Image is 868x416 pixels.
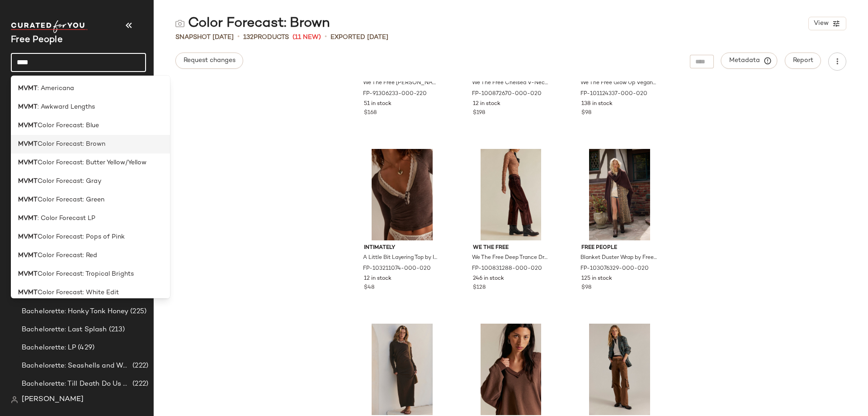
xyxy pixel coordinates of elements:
img: 100831288_020_c [466,149,557,240]
img: 103076329_020_0 [574,149,665,240]
span: Color Forecast: Gray [38,177,101,186]
span: Color Forecast: Red [38,251,97,260]
span: Bachelorette: Honky Tonk Honey [22,306,128,317]
div: Products [243,33,289,42]
span: $198 [473,109,485,117]
b: MVMT [18,158,38,167]
span: Bachelorette: LP [22,343,76,353]
button: Request changes [175,53,243,69]
b: MVMT [18,232,38,242]
span: $168 [364,109,377,117]
span: (213) [107,325,125,335]
button: View [808,17,846,30]
b: MVMT [18,102,38,112]
span: 132 [243,34,254,41]
span: 12 in stock [473,100,500,108]
b: MVMT [18,139,38,149]
span: We The Free Glow Up Vegan Pants by Free People in Brown, Size: US 14 [580,79,657,87]
span: We The Free Chelsea V-Neck Tunic at Free People in Brown, Size: S [472,79,548,87]
span: 12 in stock [364,275,392,283]
span: Bachelorette: Till Death Do Us Party [22,379,131,389]
span: Bachelorette: Last Splash [22,325,107,335]
span: : Americana [38,84,74,93]
span: View [813,20,829,27]
img: cfy_white_logo.C9jOOHJF.svg [11,20,88,33]
img: 93942472_020_a [466,324,557,415]
b: MVMT [18,251,38,260]
b: MVMT [18,214,38,223]
span: 138 in stock [581,100,613,108]
span: We The Free Deep Trance Dropped Corduroy Jeans at Free People in Brown, Size: 24 [472,254,548,262]
span: FP-101124337-000-020 [580,90,647,98]
span: Color Forecast: Pops of Pink [38,232,125,242]
span: Color Forecast: Tropical Brights [38,269,134,279]
span: $98 [581,109,591,117]
span: Color Forecast: Butter Yellow/Yellow [38,158,146,167]
b: MVMT [18,195,38,205]
span: Color Forecast: Blue [38,121,99,130]
img: 99482648_020_a [574,324,665,415]
span: Free People [581,244,658,252]
span: 125 in stock [581,275,612,283]
span: (11 New) [292,33,321,42]
span: Request changes [183,57,236,64]
span: (225) [128,306,146,317]
b: MVMT [18,288,38,297]
span: We The Free [PERSON_NAME] Vegan Suede Jacket by Free People in Brown, Size: M [363,79,439,87]
span: : Awkward Lengths [38,102,95,112]
span: Color Forecast: White Edit [38,288,119,297]
span: FP-91306233-000-220 [363,90,427,98]
span: Blanket Duster Wrap by Free People in Brown [580,254,657,262]
b: MVMT [18,121,38,130]
b: MVMT [18,84,38,93]
span: Snapshot [DATE] [175,33,234,42]
img: 101765584_020_a [357,324,448,415]
span: Intimately [364,244,440,252]
span: $98 [581,284,591,292]
span: FP-100831288-000-020 [472,265,542,273]
span: Color Forecast: Brown [38,139,105,149]
span: (222) [131,379,148,389]
span: Bachelorette: Seashells and Wedding Bells [22,361,131,371]
span: We The Free [473,244,549,252]
span: $48 [364,284,374,292]
div: Color Forecast: Brown [175,14,330,33]
span: • [325,32,327,43]
span: Metadata [729,57,770,65]
button: Metadata [721,53,778,69]
span: [PERSON_NAME] [22,394,84,405]
span: $128 [473,284,486,292]
span: • [237,32,240,43]
span: (222) [131,361,148,371]
button: Report [785,53,821,69]
span: Report [793,57,813,64]
span: Current Company Name [11,35,63,45]
p: Exported [DATE] [330,33,388,42]
span: 246 in stock [473,275,504,283]
span: FP-103211074-000-020 [363,265,431,273]
b: MVMT [18,177,38,186]
img: 103211074_020_a [357,149,448,240]
span: FP-103076329-000-020 [580,265,649,273]
img: svg%3e [175,19,184,28]
b: MVMT [18,269,38,279]
img: svg%3e [11,396,18,403]
span: A Little Bit Layering Top by Intimately at Free People in Brown, Size: XS [363,254,439,262]
span: (429) [76,343,94,353]
span: Color Forecast: Green [38,195,104,205]
span: : Color Forecast LP [38,214,95,223]
span: FP-100872670-000-020 [472,90,542,98]
span: 51 in stock [364,100,392,108]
